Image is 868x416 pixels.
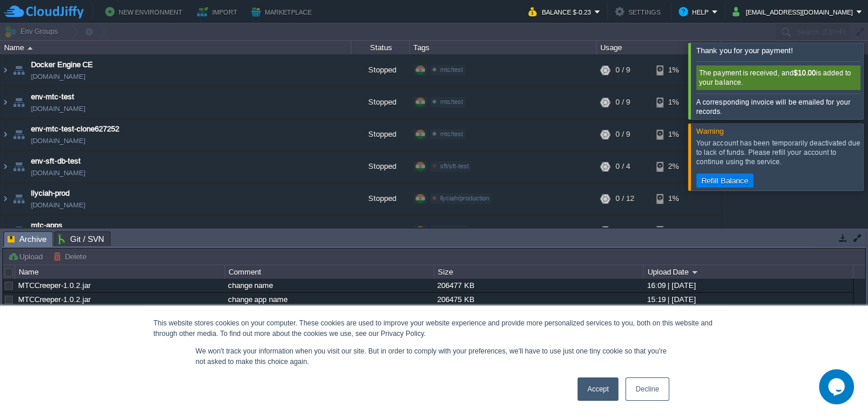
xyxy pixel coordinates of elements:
span: Git / SVN [58,232,104,246]
img: AMDAwAAAACH5BAEAAAAALAAAAAABAAEAAAICRAEAOw== [1,119,10,150]
img: AMDAwAAAACH5BAEAAAAALAAAAAABAAEAAAICRAEAOw== [1,151,10,182]
img: AMDAwAAAACH5BAEAAAAALAAAAAABAAEAAAICRAEAOw== [1,54,10,86]
button: Import [197,5,241,19]
a: llyciah-prod [31,188,70,199]
div: Name [16,265,224,279]
a: env-mtc-test-clone627252 [31,123,119,135]
a: MTCCreeper-1.0.2.jar [18,281,91,290]
div: Stopped [351,54,410,86]
span: mtc/test [440,130,463,137]
span: sft/sft-test [440,162,469,169]
img: AMDAwAAAACH5BAEAAAAALAAAAAABAAEAAAICRAEAOw== [11,215,27,247]
div: A corresponding invoice will be emailed for your records. [696,98,860,116]
a: [DOMAIN_NAME] [31,103,85,115]
div: 1% [656,54,694,86]
div: 206477 KB [434,279,642,292]
a: MTCCreeper-1.0.2.jar [18,295,91,304]
a: Decline [625,377,669,401]
span: llyciah/production [440,195,489,202]
img: AMDAwAAAACH5BAEAAAAALAAAAAABAAEAAAICRAEAOw== [11,183,27,214]
img: AMDAwAAAACH5BAEAAAAALAAAAAABAAEAAAICRAEAOw== [11,54,27,86]
div: Usage [597,41,721,54]
div: The payment is received, and is added to your balance. [696,65,860,90]
span: [DOMAIN_NAME] [31,167,85,179]
div: Stopped [351,215,410,247]
div: This website stores cookies on your computer. These cookies are used to improve your website expe... [154,318,715,339]
div: Upload Date [644,265,853,279]
div: 0 / 14 [615,215,634,247]
div: Tags [410,41,596,54]
button: [EMAIL_ADDRESS][DOMAIN_NAME] [732,5,856,19]
a: mtc-apps [31,220,63,231]
div: Comment [226,265,434,279]
img: AMDAwAAAACH5BAEAAAAALAAAAAABAAEAAAICRAEAOw== [1,183,10,214]
button: Refill Balance [698,175,752,186]
button: Delete [53,251,90,262]
div: Stopped [351,183,410,214]
img: AMDAwAAAACH5BAEAAAAALAAAAAABAAEAAAICRAEAOw== [11,86,27,118]
img: AMDAwAAAACH5BAEAAAAALAAAAAABAAEAAAICRAEAOw== [1,215,10,247]
img: CloudJiffy [4,5,84,19]
img: AMDAwAAAACH5BAEAAAAALAAAAAABAAEAAAICRAEAOw== [11,151,27,182]
div: 206475 KB [434,293,642,306]
div: Status [352,41,409,54]
div: 15:19 | [DATE] [644,293,852,306]
button: Upload [8,251,46,262]
div: 1% [656,119,694,150]
div: 16:09 | [DATE] [644,279,852,292]
div: Stopped [351,119,410,150]
div: 1% [656,183,694,214]
a: env-mtc-test [31,91,74,103]
a: Accept [577,377,619,401]
img: AMDAwAAAACH5BAEAAAAALAAAAAABAAEAAAICRAEAOw== [1,86,10,118]
a: [DOMAIN_NAME] [31,71,85,82]
button: Balance $-0.23 [528,5,594,19]
div: 2% [656,151,694,182]
div: change app name [225,293,433,306]
a: Docker Engine CE [31,59,93,71]
button: Settings [615,5,664,19]
div: 0 / 9 [615,119,630,150]
iframe: chat widget [819,369,856,404]
div: change name [225,279,433,292]
a: [DOMAIN_NAME] [31,199,85,211]
div: 0 / 9 [615,86,630,118]
span: mtc/prod [440,227,465,234]
span: Archive [8,232,47,247]
b: $10.00 [793,69,815,77]
button: Help [679,5,712,19]
p: We won't track your information when you visit our site. But in order to comply with your prefere... [196,346,673,367]
div: 1% [656,215,694,247]
div: Stopped [351,151,410,182]
div: 0 / 12 [615,183,634,214]
img: AMDAwAAAACH5BAEAAAAALAAAAAABAAEAAAICRAEAOw== [11,119,27,150]
div: Size [435,265,643,279]
span: mtc/test [440,66,463,73]
img: AMDAwAAAACH5BAEAAAAALAAAAAABAAEAAAICRAEAOw== [27,47,33,50]
button: Marketplace [251,5,315,19]
a: [DOMAIN_NAME] [31,135,85,147]
div: Stopped [351,86,410,118]
span: Thank you for your payment! [696,46,793,55]
div: 0 / 4 [615,151,630,182]
div: Name [1,41,351,54]
span: mtc/test [440,98,463,105]
div: Your account has been temporarily deactivated due to lack of funds. Please refill your account to... [696,138,860,167]
span: Warning [696,127,724,136]
div: 1% [656,86,694,118]
button: New Environment [105,5,186,19]
a: env-sft-db-test [31,155,81,167]
div: 0 / 9 [615,54,630,86]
